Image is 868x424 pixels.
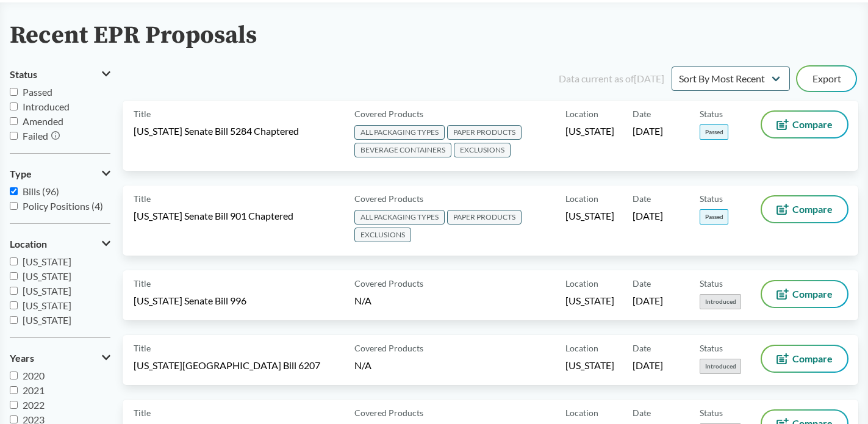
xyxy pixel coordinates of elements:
[134,107,151,120] span: Title
[565,107,598,120] span: Location
[762,346,847,372] button: Compare
[354,143,451,157] span: BEVERAGE CONTAINERS
[23,115,63,127] span: Amended
[10,132,18,140] input: Failed
[762,112,847,137] button: Compare
[792,120,833,129] span: Compare
[354,210,445,225] span: ALL PACKAGING TYPES
[23,130,48,142] span: Failed
[134,277,151,290] span: Title
[10,202,18,210] input: Policy Positions (4)
[10,272,18,280] input: [US_STATE]
[762,281,847,307] button: Compare
[447,210,522,225] span: PAPER PRODUCTS
[23,384,45,396] span: 2021
[23,285,71,296] span: [US_STATE]
[23,86,52,98] span: Passed
[633,294,663,307] span: [DATE]
[10,301,18,309] input: [US_STATE]
[23,101,70,112] span: Introduced
[700,277,723,290] span: Status
[700,406,723,419] span: Status
[10,257,18,265] input: [US_STATE]
[10,117,18,125] input: Amended
[559,71,664,86] div: Data current as of [DATE]
[700,192,723,205] span: Status
[10,64,110,85] button: Status
[354,277,423,290] span: Covered Products
[10,316,18,324] input: [US_STATE]
[354,107,423,120] span: Covered Products
[633,192,651,205] span: Date
[134,294,246,307] span: [US_STATE] Senate Bill 996
[700,209,728,225] span: Passed
[134,342,151,354] span: Title
[792,289,833,299] span: Compare
[10,239,47,250] span: Location
[10,163,110,184] button: Type
[354,406,423,419] span: Covered Products
[565,124,614,138] span: [US_STATE]
[23,185,59,197] span: Bills (96)
[23,270,71,282] span: [US_STATE]
[565,209,614,223] span: [US_STATE]
[354,125,445,140] span: ALL PACKAGING TYPES
[447,125,522,140] span: PAPER PRODUCTS
[10,386,18,394] input: 2021
[633,342,651,354] span: Date
[565,294,614,307] span: [US_STATE]
[10,187,18,195] input: Bills (96)
[700,124,728,140] span: Passed
[354,342,423,354] span: Covered Products
[700,359,741,374] span: Introduced
[633,209,663,223] span: [DATE]
[354,192,423,205] span: Covered Products
[700,342,723,354] span: Status
[134,124,299,138] span: [US_STATE] Senate Bill 5284 Chaptered
[792,354,833,364] span: Compare
[23,200,103,212] span: Policy Positions (4)
[700,107,723,120] span: Status
[10,353,34,364] span: Years
[633,124,663,138] span: [DATE]
[23,370,45,381] span: 2020
[23,300,71,311] span: [US_STATE]
[354,359,371,371] span: N/A
[10,22,257,49] h2: Recent EPR Proposals
[10,88,18,96] input: Passed
[633,277,651,290] span: Date
[792,204,833,214] span: Compare
[565,342,598,354] span: Location
[762,196,847,222] button: Compare
[565,406,598,419] span: Location
[23,399,45,411] span: 2022
[700,294,741,309] span: Introduced
[10,69,37,80] span: Status
[134,359,320,372] span: [US_STATE][GEOGRAPHIC_DATA] Bill 6207
[354,295,371,306] span: N/A
[10,287,18,295] input: [US_STATE]
[797,66,856,91] button: Export
[10,234,110,254] button: Location
[134,192,151,205] span: Title
[10,102,18,110] input: Introduced
[10,415,18,423] input: 2023
[633,107,651,120] span: Date
[454,143,511,157] span: EXCLUSIONS
[633,406,651,419] span: Date
[10,348,110,368] button: Years
[354,228,411,242] span: EXCLUSIONS
[23,256,71,267] span: [US_STATE]
[565,192,598,205] span: Location
[565,277,598,290] span: Location
[10,401,18,409] input: 2022
[134,406,151,419] span: Title
[134,209,293,223] span: [US_STATE] Senate Bill 901 Chaptered
[633,359,663,372] span: [DATE]
[565,359,614,372] span: [US_STATE]
[10,168,32,179] span: Type
[10,372,18,379] input: 2020
[23,314,71,326] span: [US_STATE]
